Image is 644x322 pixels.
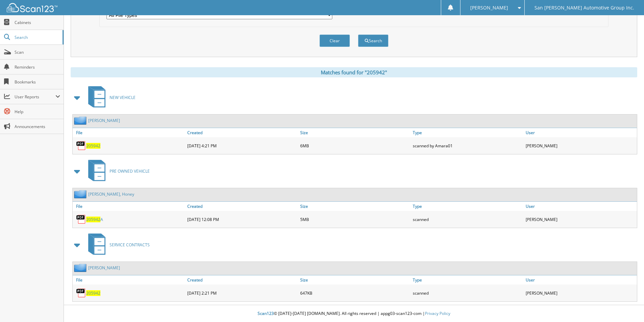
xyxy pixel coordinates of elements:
span: User Reports [15,94,55,100]
div: scanned [411,286,524,300]
a: Type [411,275,524,284]
span: Scan [15,49,60,55]
a: Created [186,275,299,284]
a: NEW VEHICLE [84,84,136,111]
a: Size [299,128,411,137]
div: Matches found for "205942" [71,67,637,77]
span: SERVICE CONTRACTS [110,242,150,248]
a: 205942 [86,290,100,296]
span: Reminders [15,64,60,70]
div: 6MB [299,139,411,152]
img: scan123-logo-white.svg [7,3,57,12]
iframe: Chat Widget [610,290,644,322]
div: 5MB [299,213,411,226]
img: PDF.png [76,288,86,298]
span: Announcements [15,124,60,129]
div: scanned by Amara01 [411,139,524,152]
img: PDF.png [76,141,86,151]
span: Cabinets [15,20,60,25]
div: [DATE] 12:08 PM [186,213,299,226]
img: PDF.png [76,214,86,224]
a: PRE OWNED VEHICLE [84,158,150,184]
div: © [DATE]-[DATE] [DOMAIN_NAME]. All rights reserved | appg03-scan123-com | [64,305,644,322]
a: SERVICE CONTRACTS [84,231,150,258]
div: [PERSON_NAME] [524,286,637,300]
a: Type [411,202,524,211]
button: Search [358,34,388,47]
button: Clear [319,34,350,47]
a: [PERSON_NAME] [88,118,120,123]
span: 205942 [86,217,100,222]
span: San [PERSON_NAME] Automotive Group Inc. [534,6,634,10]
a: 205942 [86,143,100,149]
a: File [73,275,186,284]
div: [PERSON_NAME] [524,213,637,226]
a: Type [411,128,524,137]
img: folder2.png [74,116,88,125]
a: User [524,128,637,137]
span: Bookmarks [15,79,60,85]
a: Created [186,202,299,211]
a: User [524,202,637,211]
div: [PERSON_NAME] [524,139,637,152]
span: [PERSON_NAME] [470,6,508,10]
img: folder2.png [74,264,88,272]
span: NEW VEHICLE [110,95,136,100]
a: Size [299,202,411,211]
div: [DATE] 2:21 PM [186,286,299,300]
span: Help [15,109,60,115]
a: Privacy Policy [425,311,450,316]
span: Search [15,34,59,40]
a: File [73,128,186,137]
a: Size [299,275,411,284]
span: Scan123 [258,311,274,316]
a: [PERSON_NAME], Honey [88,191,134,197]
a: User [524,275,637,284]
a: Created [186,128,299,137]
a: [PERSON_NAME] [88,265,120,271]
a: File [73,202,186,211]
div: scanned [411,213,524,226]
span: PRE OWNED VEHICLE [110,168,150,174]
a: 205942A [86,217,103,222]
div: [DATE] 4:21 PM [186,139,299,152]
div: 647KB [299,286,411,300]
img: folder2.png [74,190,88,198]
